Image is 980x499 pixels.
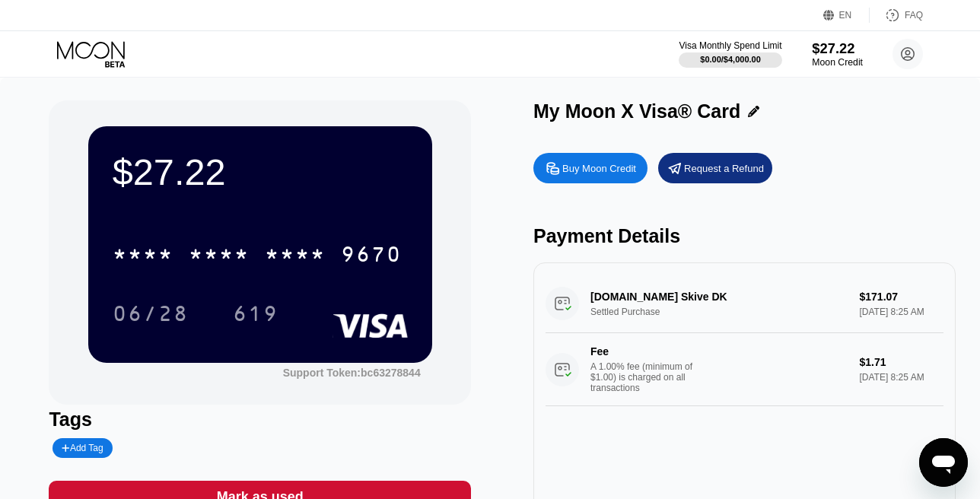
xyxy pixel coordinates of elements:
div: Request a Refund [658,153,772,183]
div: Fee [590,345,697,358]
div: Buy Moon Credit [562,162,636,175]
div: $1.71 [859,356,943,368]
iframe: Button to launch messaging window [919,438,968,487]
div: Add Tag [62,443,103,453]
div: $27.22 [113,151,408,193]
div: A 1.00% fee (minimum of $1.00) is charged on all transactions [590,361,705,393]
div: Tags [49,408,471,431]
div: FAQ [870,8,923,23]
div: Visa Monthly Spend Limit [679,40,781,51]
div: Visa Monthly Spend Limit$0.00/$4,000.00 [679,40,781,68]
div: Request a Refund [684,162,764,175]
div: EN [839,10,852,21]
div: 06/28 [113,304,189,328]
div: Moon Credit [812,57,863,68]
div: 619 [221,294,290,332]
div: Buy Moon Credit [533,153,647,183]
div: $0.00 / $4,000.00 [700,55,761,64]
div: FeeA 1.00% fee (minimum of $1.00) is charged on all transactions$1.71[DATE] 8:25 AM [546,333,943,406]
div: $27.22 [812,40,863,56]
div: 06/28 [101,294,200,332]
div: $27.22Moon Credit [812,40,863,68]
div: EN [823,8,870,23]
div: 9670 [341,244,402,269]
div: My Moon X Visa® Card [533,100,740,122]
div: FAQ [905,10,923,21]
div: Add Tag [52,438,112,458]
div: 619 [233,304,278,328]
div: Support Token: bc63278844 [283,367,421,379]
div: [DATE] 8:25 AM [859,372,943,383]
div: Support Token:bc63278844 [283,367,421,379]
div: Payment Details [533,225,956,247]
